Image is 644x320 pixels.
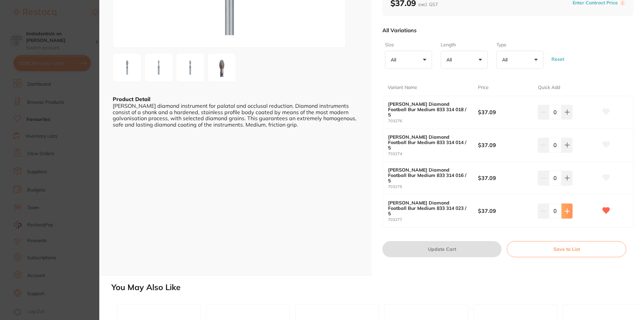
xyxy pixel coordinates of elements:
[388,119,478,123] small: 703276
[147,55,171,80] img: LWpwZw
[620,0,625,6] label: i
[115,55,139,80] img: LWpwZw
[496,42,541,48] label: Type
[388,134,469,150] b: [PERSON_NAME] Diamond Football Bur Medium 833 314 014 / 5
[113,96,150,102] b: Product Detail
[388,185,478,189] small: 703275
[549,47,566,72] button: Reset
[496,51,543,69] button: All
[478,108,532,116] b: $37.09
[113,103,358,128] div: [PERSON_NAME] diamond instrument for palatal and occlusal reduction. Diamond instruments consist ...
[441,51,488,69] button: All
[418,1,438,7] span: excl. GST
[385,51,432,69] button: All
[388,200,469,216] b: [PERSON_NAME] Diamond Football Bur Medium 833 314 023 / 5
[478,84,489,91] p: Price
[538,84,560,91] p: Quick Add
[388,167,469,183] b: [PERSON_NAME] Diamond Football Bur Medium 833 314 016 / 5
[178,55,202,80] img: LWpwZw
[388,101,469,118] b: [PERSON_NAME] Diamond Football Bur Medium 833 314 018 / 5
[382,27,417,34] p: All Variations
[441,42,486,48] label: Length
[111,283,641,292] h2: You May Also Like
[385,42,430,48] label: Size
[446,57,454,63] p: All
[382,241,501,257] button: Update Cart
[388,152,478,156] small: 703274
[478,174,532,182] b: $37.09
[478,141,532,149] b: $37.09
[388,84,417,91] p: Variant Name
[210,55,234,80] img: My1qcGc
[502,57,510,63] p: All
[478,207,532,215] b: $37.09
[391,57,399,63] p: All
[388,218,478,222] small: 703277
[507,241,626,257] button: Save to List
